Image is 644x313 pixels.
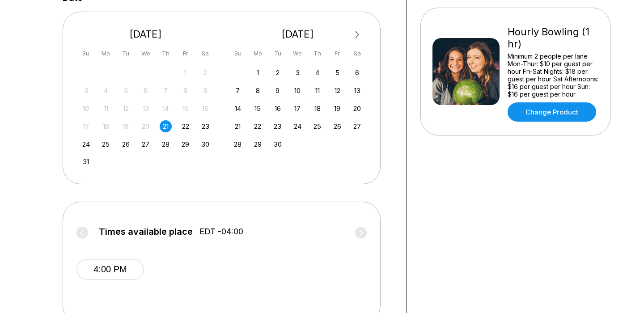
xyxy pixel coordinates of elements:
div: Choose Tuesday, September 23rd, 2025 [271,120,284,132]
div: Not available Wednesday, August 13th, 2025 [140,102,152,114]
div: Choose Saturday, September 27th, 2025 [351,120,363,132]
div: [DATE] [229,28,367,40]
div: Su [232,47,244,59]
div: Choose Sunday, September 14th, 2025 [232,102,244,114]
div: Not available Tuesday, August 12th, 2025 [120,102,132,114]
div: Tu [271,47,284,59]
div: Choose Friday, September 19th, 2025 [331,102,343,114]
div: Not available Sunday, August 17th, 2025 [80,120,92,132]
div: Choose Friday, September 26th, 2025 [331,120,343,132]
div: We [140,47,152,59]
div: Choose Thursday, August 28th, 2025 [160,138,172,150]
div: Choose Thursday, September 11th, 2025 [311,85,323,97]
button: 4:00 PM [76,259,144,280]
div: Choose Saturday, September 6th, 2025 [351,67,363,79]
div: Mo [100,47,112,59]
div: Sa [199,47,212,59]
div: Choose Thursday, September 4th, 2025 [311,67,323,79]
div: Tu [120,47,132,59]
div: Th [311,47,323,59]
div: Sa [351,47,363,59]
div: Not available Wednesday, August 6th, 2025 [140,85,152,97]
span: Times available place [99,227,193,237]
button: Next Month [350,28,364,42]
div: Choose Wednesday, September 3rd, 2025 [292,67,304,79]
div: Choose Monday, August 25th, 2025 [100,138,112,150]
div: Choose Saturday, August 30th, 2025 [199,138,212,150]
div: Choose Saturday, September 20th, 2025 [351,102,363,114]
div: Choose Friday, September 5th, 2025 [331,67,343,79]
div: Choose Friday, August 22nd, 2025 [179,120,191,132]
div: month 2025-08 [79,66,213,168]
div: Not available Thursday, August 7th, 2025 [160,85,172,97]
div: Not available Saturday, August 9th, 2025 [199,85,212,97]
div: Choose Tuesday, September 16th, 2025 [271,102,284,114]
div: Choose Tuesday, September 2nd, 2025 [271,67,284,79]
div: Not available Saturday, August 2nd, 2025 [199,67,212,79]
div: Not available Sunday, August 3rd, 2025 [80,85,92,97]
div: Not available Thursday, August 14th, 2025 [160,102,172,114]
div: Not available Friday, August 15th, 2025 [179,102,191,114]
div: Choose Thursday, September 25th, 2025 [311,120,323,132]
div: Choose Monday, September 8th, 2025 [252,85,264,97]
div: Not available Wednesday, August 20th, 2025 [140,120,152,132]
div: Choose Wednesday, September 10th, 2025 [292,85,304,97]
div: Not available Tuesday, August 19th, 2025 [120,120,132,132]
div: Choose Wednesday, August 27th, 2025 [140,138,152,150]
div: Fr [179,47,191,59]
span: EDT -04:00 [199,227,243,237]
div: Not available Monday, August 18th, 2025 [100,120,112,132]
div: Choose Monday, September 1st, 2025 [252,67,264,79]
div: Not available Sunday, August 10th, 2025 [80,102,92,114]
img: Hourly Bowling (1 hr) [432,38,500,105]
div: Choose Friday, September 12th, 2025 [331,85,343,97]
div: Mo [252,47,264,59]
div: We [292,47,304,59]
a: Change Product [508,102,596,122]
div: Choose Monday, September 22nd, 2025 [252,120,264,132]
div: Choose Sunday, September 7th, 2025 [232,85,244,97]
div: Choose Sunday, August 24th, 2025 [80,138,92,150]
div: Minimum 2 people per lane Mon-Thur: $10 per guest per hour Fri-Sat Nights: $18 per guest per hour... [508,52,598,98]
div: Not available Friday, August 8th, 2025 [179,85,191,97]
div: Choose Saturday, August 23rd, 2025 [199,120,212,132]
div: Choose Thursday, August 21st, 2025 [160,120,172,132]
div: Choose Tuesday, August 26th, 2025 [120,138,132,150]
div: Th [160,47,172,59]
div: Choose Sunday, September 28th, 2025 [232,138,244,150]
div: Not available Monday, August 11th, 2025 [100,102,112,114]
div: Not available Tuesday, August 5th, 2025 [120,85,132,97]
div: Choose Wednesday, September 17th, 2025 [292,102,304,114]
div: Choose Thursday, September 18th, 2025 [311,102,323,114]
div: Not available Friday, August 1st, 2025 [179,67,191,79]
div: Su [80,47,92,59]
div: [DATE] [76,28,215,40]
div: Not available Saturday, August 16th, 2025 [199,102,212,114]
div: Choose Monday, September 29th, 2025 [252,138,264,150]
div: Choose Tuesday, September 9th, 2025 [271,85,284,97]
div: Choose Sunday, August 31st, 2025 [80,156,92,168]
div: Choose Friday, August 29th, 2025 [179,138,191,150]
div: Choose Saturday, September 13th, 2025 [351,85,363,97]
div: Fr [331,47,343,59]
div: Choose Wednesday, September 24th, 2025 [292,120,304,132]
div: Not available Monday, August 4th, 2025 [100,85,112,97]
div: Choose Tuesday, September 30th, 2025 [271,138,284,150]
div: month 2025-09 [231,66,365,150]
div: Hourly Bowling (1 hr) [508,26,598,50]
div: Choose Sunday, September 21st, 2025 [232,120,244,132]
div: Choose Monday, September 15th, 2025 [252,102,264,114]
